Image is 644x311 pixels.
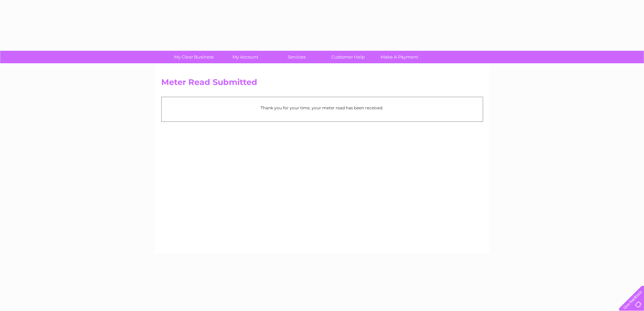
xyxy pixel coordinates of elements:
[217,51,273,63] a: My Account
[320,51,376,63] a: Customer Help
[165,105,479,111] p: Thank you for your time, your meter read has been received.
[372,51,427,63] a: Make A Payment
[161,77,483,90] h2: Meter Read Submitted
[269,51,325,63] a: Services
[166,51,222,63] a: My Clear Business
